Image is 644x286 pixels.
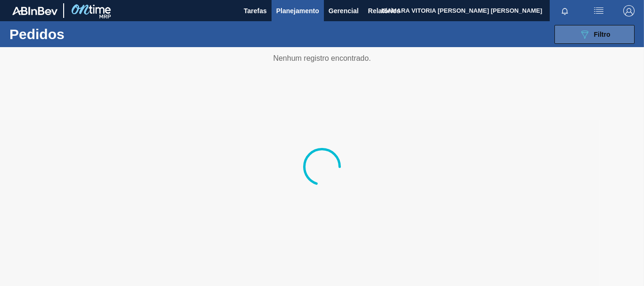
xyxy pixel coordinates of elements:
[12,7,58,15] img: TNhmsLtSVTkK8tSr43FrP2fwEKptu5GPRR3wAAAABJRU5ErkJggg==
[550,4,580,17] button: Notificações
[244,5,267,16] span: Tarefas
[368,5,400,16] span: Relatórios
[594,31,611,38] span: Filtro
[593,5,604,16] img: userActions
[9,29,141,40] h1: Pedidos
[276,5,319,16] span: Planejamento
[554,25,635,44] button: Filtro
[329,5,359,16] span: Gerencial
[623,5,635,16] img: Logout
